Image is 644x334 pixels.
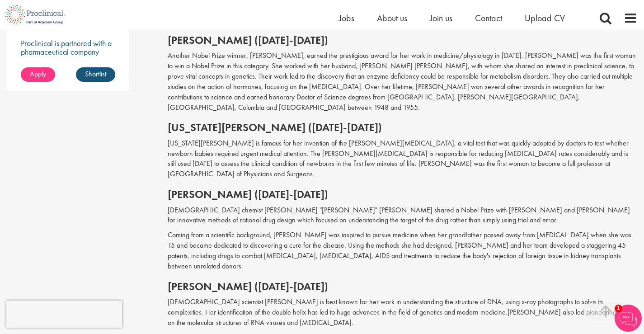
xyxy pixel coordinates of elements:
[168,297,637,328] p: [DEMOGRAPHIC_DATA] scientist [PERSON_NAME] is best known for her work in understanding the struct...
[615,305,622,312] span: 1
[168,51,637,113] p: Another Nobel Prize winner, [PERSON_NAME], earned the prestigious award for her work in medicine/...
[339,12,354,24] a: Jobs
[168,281,637,292] h2: [PERSON_NAME] ([DATE]-[DATE])
[30,69,46,79] span: Apply
[21,67,55,82] a: Apply
[168,307,632,327] span: [PERSON_NAME] also led pioneering work on the molecular structures of RNA viruses and [MEDICAL_DA...
[475,12,502,24] a: Contact
[168,205,637,226] p: [DEMOGRAPHIC_DATA] chemist [PERSON_NAME] "[PERSON_NAME]" [PERSON_NAME] shared a Nobel Prize with ...
[525,12,565,24] a: Upload CV
[168,138,637,179] p: [US_STATE][PERSON_NAME] is famous for her invention of the [PERSON_NAME][MEDICAL_DATA], a vital t...
[168,230,637,271] p: Coming from a scientific background, [PERSON_NAME] was inspired to pursue medicine when her grand...
[615,305,642,332] img: Chatbot
[430,12,452,24] a: Join us
[168,188,637,200] h2: [PERSON_NAME] ([DATE]-[DATE])
[21,39,115,90] p: Proclinical is partnered with a pharmaceutical company seeking an IT Application Specialist to jo...
[168,122,637,133] h2: [US_STATE][PERSON_NAME] ([DATE]-[DATE])
[76,67,115,82] a: Shortlist
[6,301,122,328] iframe: reCAPTCHA
[168,34,637,46] h2: [PERSON_NAME] ([DATE]-[DATE])
[377,12,407,24] a: About us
